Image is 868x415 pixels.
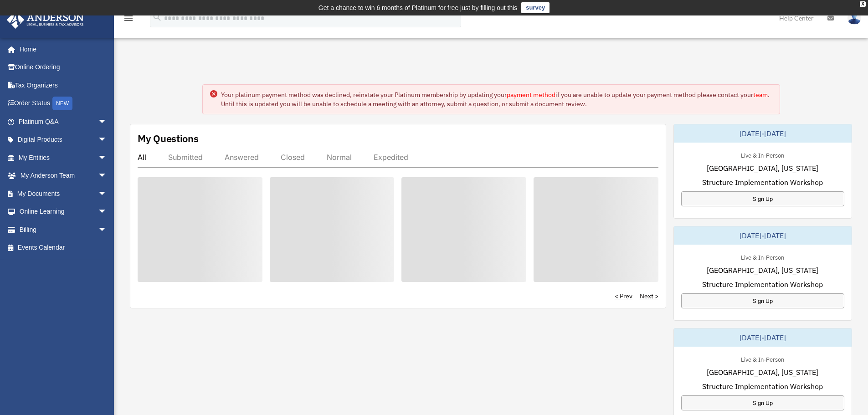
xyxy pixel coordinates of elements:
[138,153,146,162] div: All
[681,191,844,206] a: Sign Up
[225,153,259,162] div: Answered
[681,395,844,410] a: Sign Up
[123,16,134,24] a: menu
[152,12,162,22] i: search
[138,132,199,145] div: My Questions
[98,131,116,149] span: arrow_drop_down
[707,163,818,174] span: [GEOGRAPHIC_DATA], [US_STATE]
[6,40,116,58] a: Home
[6,113,121,131] a: Platinum Q&Aarrow_drop_down
[6,149,121,167] a: My Entitiesarrow_drop_down
[860,1,866,7] div: close
[6,203,121,221] a: Online Learningarrow_drop_down
[674,124,852,143] div: [DATE]-[DATE]
[702,177,823,188] span: Structure Implementation Workshop
[374,153,408,162] div: Expedited
[281,153,305,162] div: Closed
[98,220,116,239] span: arrow_drop_down
[98,167,116,185] span: arrow_drop_down
[98,203,116,221] span: arrow_drop_down
[4,11,87,29] img: Anderson Advisors Platinum Portal
[123,13,134,24] i: menu
[707,265,818,276] span: [GEOGRAPHIC_DATA], [US_STATE]
[6,167,121,185] a: My Anderson Teamarrow_drop_down
[702,381,823,392] span: Structure Implementation Workshop
[6,184,121,203] a: My Documentsarrow_drop_down
[734,150,791,159] div: Live & In-Person
[615,292,632,301] a: < Prev
[6,76,121,94] a: Tax Organizers
[52,97,72,110] div: NEW
[702,279,823,290] span: Structure Implementation Workshop
[221,90,772,108] div: Your platinum payment method was declined, reinstate your Platinum membership by updating your if...
[98,113,116,131] span: arrow_drop_down
[327,153,352,162] div: Normal
[753,91,768,99] a: team
[98,149,116,167] span: arrow_drop_down
[674,226,852,245] div: [DATE]-[DATE]
[707,367,818,378] span: [GEOGRAPHIC_DATA], [US_STATE]
[98,184,116,203] span: arrow_drop_down
[734,252,791,261] div: Live & In-Person
[6,94,121,113] a: Order StatusNEW
[521,2,550,13] a: survey
[674,328,852,347] div: [DATE]-[DATE]
[168,153,203,162] div: Submitted
[847,11,861,25] img: User Pic
[681,293,844,308] a: Sign Up
[6,58,121,77] a: Online Ordering
[507,91,555,99] a: payment method
[640,292,658,301] a: Next >
[318,2,518,13] div: Get a chance to win 6 months of Platinum for free just by filling out this
[6,131,121,149] a: Digital Productsarrow_drop_down
[6,239,121,257] a: Events Calendar
[734,354,791,364] div: Live & In-Person
[6,220,121,239] a: Billingarrow_drop_down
